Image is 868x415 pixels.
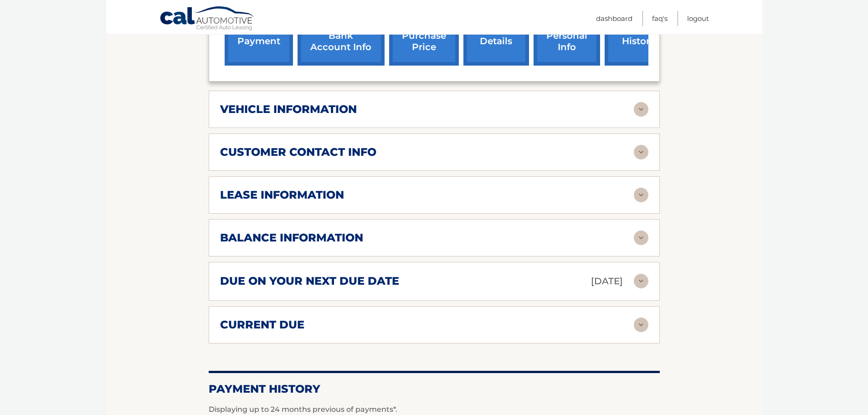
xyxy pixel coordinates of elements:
a: account details [463,6,529,66]
a: Cal Automotive [159,6,255,32]
img: accordion-rest.svg [634,188,648,202]
h2: current due [220,318,304,332]
p: Displaying up to 24 months previous of payments*. [209,404,660,415]
a: Add/Remove bank account info [298,6,385,66]
img: accordion-rest.svg [634,274,648,288]
h2: balance information [220,231,363,245]
a: make a payment [225,6,293,66]
p: [DATE] [591,273,623,289]
a: Logout [687,11,709,26]
h2: due on your next due date [220,274,399,288]
img: accordion-rest.svg [634,318,648,332]
h2: customer contact info [220,145,376,159]
a: request purchase price [389,6,459,66]
img: accordion-rest.svg [634,231,648,245]
a: Dashboard [596,11,632,26]
a: FAQ's [652,11,668,26]
img: accordion-rest.svg [634,102,648,117]
img: accordion-rest.svg [634,145,648,159]
a: update personal info [534,6,600,66]
h2: vehicle information [220,102,357,116]
h2: Payment History [209,382,660,396]
h2: lease information [220,188,344,202]
a: payment history [605,6,673,66]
